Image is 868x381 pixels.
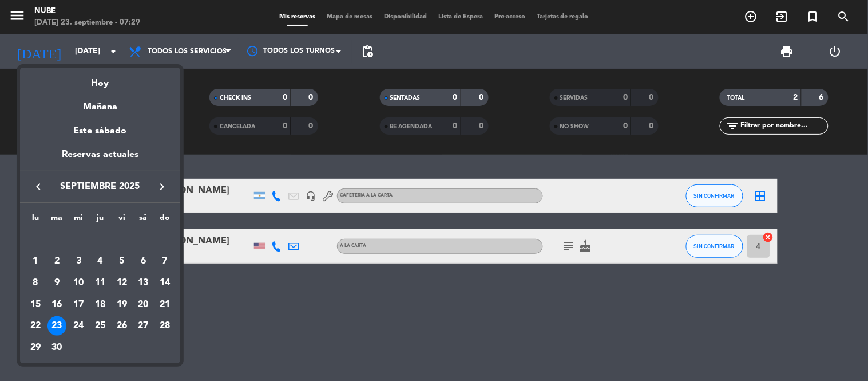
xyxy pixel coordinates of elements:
td: 2 de septiembre de 2025 [46,250,68,272]
td: 20 de septiembre de 2025 [133,294,154,316]
div: 17 [69,295,88,315]
div: 3 [69,252,88,271]
td: 1 de septiembre de 2025 [25,250,46,272]
td: 15 de septiembre de 2025 [25,294,46,316]
div: 11 [90,273,110,293]
div: 24 [69,316,88,336]
i: keyboard_arrow_left [31,180,45,194]
div: 18 [90,295,110,315]
td: 22 de septiembre de 2025 [25,315,46,337]
div: 21 [155,295,175,315]
div: 19 [112,295,132,315]
td: 10 de septiembre de 2025 [68,272,89,294]
td: 17 de septiembre de 2025 [68,294,89,316]
div: 20 [133,295,153,315]
div: 6 [133,252,153,271]
td: 4 de septiembre de 2025 [89,250,111,272]
th: sábado [133,211,154,229]
td: 16 de septiembre de 2025 [46,294,68,316]
div: 12 [112,273,132,293]
td: 21 de septiembre de 2025 [154,294,176,316]
div: Hoy [20,68,180,91]
td: 13 de septiembre de 2025 [133,272,154,294]
div: Este sábado [20,115,180,147]
td: 18 de septiembre de 2025 [89,294,111,316]
td: 23 de septiembre de 2025 [46,315,68,337]
th: miércoles [68,211,89,229]
th: martes [46,211,68,229]
td: 11 de septiembre de 2025 [89,272,111,294]
div: 8 [26,273,45,293]
div: 9 [47,273,67,293]
div: 7 [155,252,175,271]
th: viernes [111,211,133,229]
span: septiembre 2025 [49,179,152,194]
div: 16 [47,295,67,315]
td: 9 de septiembre de 2025 [46,272,68,294]
td: 26 de septiembre de 2025 [111,315,133,337]
button: keyboard_arrow_left [28,179,49,194]
td: 24 de septiembre de 2025 [68,315,89,337]
th: domingo [154,211,176,229]
i: keyboard_arrow_right [155,180,169,194]
div: Reservas actuales [20,147,180,171]
div: 29 [26,338,45,358]
td: 27 de septiembre de 2025 [133,315,154,337]
div: 15 [26,295,45,315]
td: 3 de septiembre de 2025 [68,250,89,272]
div: 25 [90,316,110,336]
td: 14 de septiembre de 2025 [154,272,176,294]
th: jueves [89,211,111,229]
div: 2 [47,252,67,271]
td: 12 de septiembre de 2025 [111,272,133,294]
div: 22 [26,316,45,336]
td: 29 de septiembre de 2025 [25,337,46,359]
div: 23 [47,316,67,336]
div: 14 [155,273,175,293]
td: 19 de septiembre de 2025 [111,294,133,316]
td: 7 de septiembre de 2025 [154,250,176,272]
div: 26 [112,316,132,336]
td: 25 de septiembre de 2025 [89,315,111,337]
div: 27 [133,316,153,336]
div: 4 [90,252,110,271]
div: 1 [26,252,45,271]
div: 30 [47,338,67,358]
div: 13 [133,273,153,293]
td: 5 de septiembre de 2025 [111,250,133,272]
div: 10 [69,273,88,293]
td: SEP. [25,229,176,251]
td: 28 de septiembre de 2025 [154,315,176,337]
div: Mañana [20,91,180,115]
td: 30 de septiembre de 2025 [46,337,68,359]
td: 6 de septiembre de 2025 [133,250,154,272]
div: 5 [112,252,132,271]
div: 28 [155,316,175,336]
button: keyboard_arrow_right [152,179,172,194]
th: lunes [25,211,46,229]
td: 8 de septiembre de 2025 [25,272,46,294]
